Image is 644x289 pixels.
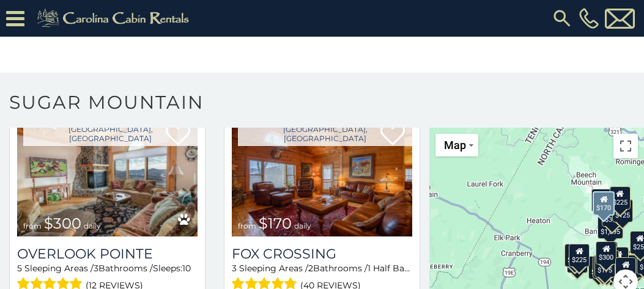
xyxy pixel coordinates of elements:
[368,263,423,274] span: 1 Half Baths /
[259,214,292,232] span: $170
[569,244,590,267] div: $225
[612,199,633,222] div: $125
[308,263,313,274] span: 2
[17,246,198,262] a: Overlook Pointe
[592,255,613,279] div: $155
[294,221,311,230] span: daily
[94,263,98,274] span: 3
[615,257,636,280] div: $500
[232,263,237,274] span: 3
[232,115,412,236] img: Fox Crossing
[593,191,615,216] div: $170
[17,263,22,274] span: 5
[17,115,198,236] img: Overlook Pointe
[23,122,198,146] a: [GEOGRAPHIC_DATA], [GEOGRAPHIC_DATA]
[551,7,573,29] img: search-regular.svg
[435,134,478,156] button: Change map style
[608,247,629,270] div: $200
[444,139,466,152] span: Map
[238,221,256,230] span: from
[232,246,412,262] a: Fox Crossing
[182,263,191,274] span: 10
[594,254,615,277] div: $175
[232,115,412,236] a: Fox Crossing from $170 daily
[23,221,42,230] span: from
[44,214,81,232] span: $300
[84,221,101,230] span: daily
[596,241,616,265] div: $300
[564,244,585,267] div: $240
[17,115,198,236] a: Overlook Pointe from $300 daily
[621,255,642,278] div: $195
[609,186,630,210] div: $225
[588,256,609,279] div: $375
[31,6,199,31] img: Khaki-logo.png
[597,216,623,239] div: $1,095
[576,8,602,29] a: [PHONE_NUMBER]
[591,189,612,212] div: $240
[238,122,412,146] a: [GEOGRAPHIC_DATA], [GEOGRAPHIC_DATA]
[613,134,638,158] button: Toggle fullscreen view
